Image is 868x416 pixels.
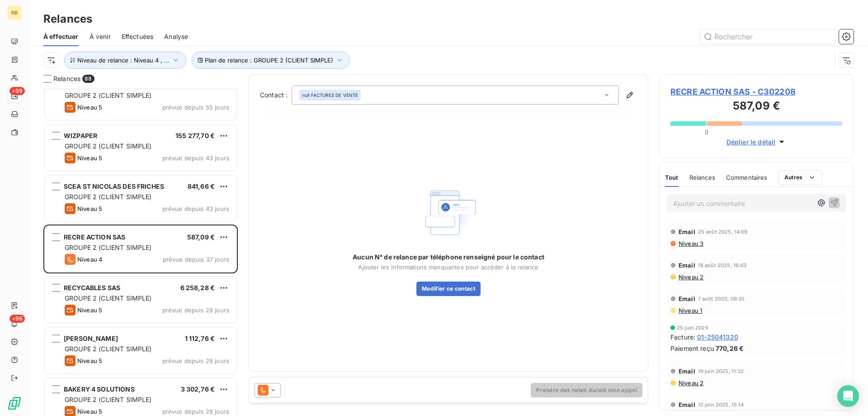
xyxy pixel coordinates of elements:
span: Email [679,401,695,408]
span: Tout [665,174,679,181]
img: Empty state [420,184,477,242]
div: RB [7,5,22,20]
span: GROUPE 2 (CLIENT SIMPLE) [65,396,152,403]
span: BAKERY 4 SOLUTIONS [64,385,135,393]
span: Niveau 1 [678,307,702,314]
span: prévue depuis 28 jours [162,408,229,415]
span: 01-25041320 [697,332,738,342]
button: Déplier le détail [724,137,789,147]
div: grid [43,89,238,416]
span: GROUPE 2 (CLIENT SIMPLE) [65,142,152,150]
span: Déplier le détail [726,137,776,147]
span: 18 août 2025, 16:43 [698,263,747,268]
span: null FACTURES DE VENTE [302,92,358,98]
span: Niveau 5 [77,104,102,111]
div: Open Intercom Messenger [837,385,859,407]
span: 12 juin 2025, 15:14 [698,402,744,407]
span: prévue depuis 43 jours [162,205,229,212]
span: 0 [705,129,708,136]
span: prévue depuis 28 jours [162,306,229,314]
span: 25 août 2025, 14:09 [698,229,748,234]
button: Modifier ce contact [416,282,481,296]
span: 155 277,70 € [175,132,215,139]
span: Commentaires [726,174,768,181]
span: +99 [9,315,25,323]
span: Email [679,295,695,302]
span: GROUPE 2 (CLIENT SIMPLE) [65,345,152,353]
span: 770,26 € [716,344,744,353]
img: Logo LeanPay [7,396,22,411]
span: GROUPE 2 (CLIENT SIMPLE) [65,294,152,302]
span: Email [679,262,695,269]
span: Relances [689,174,715,181]
span: Niveau 5 [77,408,102,415]
span: 19 juin 2025, 11:32 [698,368,744,374]
span: 1 112,76 € [185,335,215,342]
span: 6 258,28 € [180,284,215,292]
label: Contact : [260,91,292,100]
span: GROUPE 2 (CLIENT SIMPLE) [65,244,152,251]
span: prévue depuis 43 jours [162,154,229,162]
span: Relances [53,74,80,83]
span: RECRE ACTION SAS - C302208 [670,86,842,98]
span: Niveau 5 [77,357,102,364]
span: 25 juin 2025 [677,325,708,330]
span: GROUPE 2 (CLIENT SIMPLE) [65,193,152,201]
span: 587,09 € [187,233,215,241]
span: Email [679,228,695,235]
span: Niveau 5 [77,306,102,314]
span: +99 [9,87,25,95]
span: prévue depuis 28 jours [162,357,229,364]
button: Prendre des notes durant mon appel [531,383,642,397]
button: Autres [778,170,822,185]
span: Niveau 4 [77,256,103,263]
span: prévue depuis 55 jours [162,104,229,111]
span: 841,66 € [188,182,215,190]
span: Niveau 2 [678,273,703,281]
span: Email [679,368,695,375]
span: GROUPE 2 (CLIENT SIMPLE) [65,91,152,99]
span: RECRE ACTION SAS [64,233,125,241]
span: Facture : [670,332,695,342]
span: Niveau 5 [77,154,102,162]
button: Plan de relance : GROUPE 2 (CLIENT SIMPLE) [192,52,350,69]
span: [PERSON_NAME] [64,335,118,342]
span: Paiement reçu [670,344,714,353]
span: Ajouter les informations manquantes pour accéder à la relance [358,263,538,271]
span: Niveau de relance : Niveau 4 , ... [77,57,170,64]
span: À venir [90,32,111,41]
span: À effectuer [43,32,79,41]
span: Niveau 5 [77,205,102,212]
span: 3 302,76 € [181,385,215,393]
span: Effectuées [122,32,154,41]
h3: Relances [43,11,92,27]
span: Niveau 2 [678,379,703,387]
input: Rechercher [700,29,835,44]
button: Niveau de relance : Niveau 4 , ... [64,52,186,69]
span: 88 [82,75,94,83]
span: RECYCABLES SAS [64,284,120,292]
span: Niveau 3 [678,240,703,247]
span: Aucun N° de relance par téléphone renseigné pour le contact [353,253,544,262]
h3: 587,09 € [670,98,842,116]
span: WIZPAPER [64,132,97,139]
span: Analyse [164,32,188,41]
span: SCEA ST NICOLAS DES FRICHES [64,182,164,190]
span: Plan de relance : GROUPE 2 (CLIENT SIMPLE) [205,57,333,64]
span: prévue depuis 37 jours [163,256,229,263]
span: 7 août 2025, 09:35 [698,296,745,301]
